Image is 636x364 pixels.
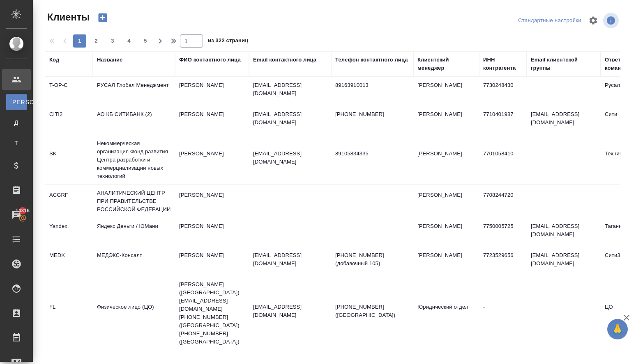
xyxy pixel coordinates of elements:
td: [PERSON_NAME] [175,187,249,216]
div: Email клиентской группы [531,56,597,72]
a: 14316 [2,205,31,225]
td: [EMAIL_ADDRESS][DOMAIN_NAME] [527,106,601,135]
td: [PERSON_NAME] [175,77,249,106]
td: 7750005725 [479,218,527,247]
td: АО КБ СИТИБАНК (2) [93,106,175,135]
div: Клиентский менеджер [417,56,475,72]
td: Некоммерческая организация Фонд развития Центра разработки и коммерциализации новых технологий [93,135,175,184]
td: [EMAIL_ADDRESS][DOMAIN_NAME] [527,218,601,247]
td: АНАЛИТИЧЕСКИЙ ЦЕНТР ПРИ ПРАВИТЕЛЬСТВЕ РОССИЙСКОЙ ФЕДЕРАЦИИ [93,185,175,218]
span: 🙏 [611,321,624,338]
span: 14316 [11,207,35,215]
span: из 322 страниц [208,36,248,48]
button: 🙏 [607,319,628,339]
p: [PHONE_NUMBER] ([GEOGRAPHIC_DATA]) [335,303,409,319]
td: 7730248430 [479,77,527,106]
p: [EMAIL_ADDRESS][DOMAIN_NAME] [253,150,327,166]
td: [PERSON_NAME] [175,247,249,276]
td: [PERSON_NAME] [175,218,249,247]
td: FL [45,299,93,328]
td: - [479,299,527,328]
span: 3 [106,37,119,45]
p: 89105834335 [335,150,409,158]
td: MEDK [45,247,93,276]
div: Код [49,56,59,64]
td: 7723529656 [479,247,527,276]
td: Физическое лицо (ЦО) [93,299,175,328]
td: [PERSON_NAME] [413,218,479,247]
span: Клиенты [45,11,90,24]
td: 7708244720 [479,187,527,216]
span: 2 [90,37,103,45]
td: [PERSON_NAME] ([GEOGRAPHIC_DATA]) [EMAIL_ADDRESS][DOMAIN_NAME] [PHONE_NUMBER] ([GEOGRAPHIC_DATA])... [175,276,249,350]
button: 4 [122,34,136,48]
p: [EMAIL_ADDRESS][DOMAIN_NAME] [253,251,327,268]
td: [PERSON_NAME] [413,146,479,174]
td: Яндекс Деньги / ЮМани [93,218,175,247]
span: 4 [122,37,136,45]
span: Т [10,139,23,147]
td: [PERSON_NAME] [413,106,479,135]
td: [EMAIL_ADDRESS][DOMAIN_NAME] [527,247,601,276]
span: Настроить таблицу [583,11,603,30]
td: Yandex [45,218,93,247]
td: CITI2 [45,106,93,135]
span: [PERSON_NAME] [10,98,23,106]
div: Email контактного лица [253,56,316,64]
p: [PHONE_NUMBER] (добавочный 105) [335,251,409,268]
td: [PERSON_NAME] [413,247,479,276]
button: Создать [93,11,113,25]
p: [EMAIL_ADDRESS][DOMAIN_NAME] [253,110,327,127]
button: 2 [90,34,103,48]
a: [PERSON_NAME] [6,94,27,110]
a: Т [6,135,27,151]
td: МЕДЭКС-Консалт [93,247,175,276]
td: Юридический отдел [413,299,479,328]
div: Название [97,56,122,64]
td: 7710401987 [479,106,527,135]
div: ИНН контрагента [483,56,523,72]
p: 89163910013 [335,81,409,89]
a: Д [6,114,27,131]
p: [PHONE_NUMBER] [335,110,409,118]
p: [EMAIL_ADDRESS][DOMAIN_NAME] [253,81,327,98]
span: 5 [139,37,152,45]
div: split button [516,14,583,27]
div: ФИО контактного лица [179,56,241,64]
td: ACGRF [45,187,93,216]
td: [PERSON_NAME] [413,187,479,216]
td: SK [45,146,93,174]
button: 5 [139,34,152,48]
span: Д [10,118,23,127]
td: 7701058410 [479,146,527,174]
td: [PERSON_NAME] [413,77,479,106]
td: [PERSON_NAME] [175,146,249,174]
p: [EMAIL_ADDRESS][DOMAIN_NAME] [253,303,327,319]
span: Посмотреть информацию [603,13,620,28]
td: T-OP-C [45,77,93,106]
td: РУСАЛ Глобал Менеджмент [93,77,175,106]
div: Телефон контактного лица [335,56,408,64]
button: 3 [106,34,119,48]
td: [PERSON_NAME] [175,106,249,135]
